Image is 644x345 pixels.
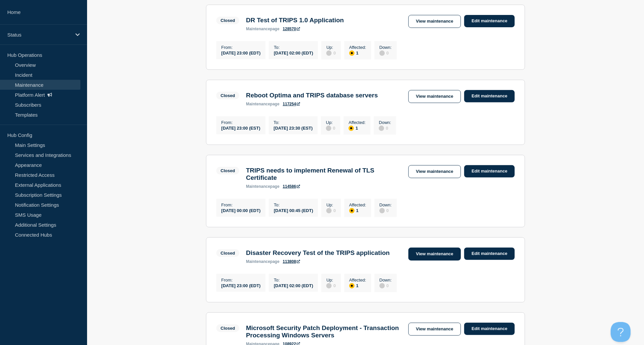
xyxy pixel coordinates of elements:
p: Down : [379,120,391,125]
span: maintenance [246,184,270,189]
p: From : [221,120,261,125]
p: To : [274,278,313,283]
div: [DATE] 00:45 (EDT) [274,207,313,213]
a: Edit maintenance [464,165,515,177]
div: disabled [379,283,385,288]
div: 1 [349,283,366,288]
p: page [246,184,279,189]
div: 1 [349,50,366,56]
div: 1 [349,207,366,213]
p: Down : [379,202,392,207]
div: Closed [221,251,235,256]
p: Affected : [349,45,366,50]
div: affected [349,126,354,131]
p: From : [221,278,261,283]
a: View maintenance [408,165,461,178]
div: Closed [221,18,235,23]
div: [DATE] 00:00 (EDT) [221,207,261,213]
p: Down : [379,45,392,50]
p: To : [274,120,313,125]
div: 0 [379,207,392,213]
div: affected [349,51,355,56]
div: disabled [326,208,332,213]
a: View maintenance [408,323,461,336]
div: 0 [326,125,335,131]
p: To : [274,202,313,207]
span: maintenance [246,102,270,106]
div: 0 [379,50,392,56]
div: [DATE] 02:00 (EDT) [274,283,313,288]
p: page [246,102,279,106]
div: affected [349,283,355,288]
p: Affected : [349,120,366,125]
a: Edit maintenance [464,323,515,335]
p: Status [7,32,71,38]
div: 0 [326,207,336,213]
div: Closed [221,168,235,173]
p: From : [221,45,261,50]
div: 0 [379,283,392,288]
div: disabled [379,51,385,56]
a: View maintenance [408,248,461,261]
div: affected [349,208,355,213]
p: page [246,27,279,31]
div: disabled [326,126,331,131]
a: View maintenance [408,90,461,103]
div: [DATE] 23:00 (EST) [221,125,261,131]
a: 114586 [283,184,300,189]
h3: TRIPS needs to implement Renewal of TLS Certificate [246,167,402,181]
div: disabled [326,51,332,56]
a: Edit maintenance [464,15,515,27]
div: [DATE] 23:00 (EDT) [221,50,261,56]
a: View maintenance [408,15,461,28]
h3: Disaster Recovery Test of the TRIPS application [246,249,390,257]
h3: DR Test of TRIPS 1.0 Application [246,17,344,24]
iframe: Help Scout Beacon - Open [611,322,631,342]
a: 128570 [283,27,300,31]
h3: Microsoft Security Patch Deployment - Transaction Processing Windows Servers [246,324,402,339]
a: 117254 [283,102,300,106]
p: From : [221,202,261,207]
div: [DATE] 02:00 (EDT) [274,50,313,56]
h3: Reboot Optima and TRIPS database servers [246,92,378,99]
p: To : [274,45,313,50]
div: disabled [379,126,384,131]
p: Up : [326,45,336,50]
div: disabled [326,283,332,288]
p: Up : [326,120,335,125]
span: maintenance [246,27,270,31]
p: Affected : [349,278,366,283]
div: 0 [326,50,336,56]
p: Down : [379,278,392,283]
a: 113808 [283,259,300,264]
div: 0 [326,283,336,288]
p: Up : [326,278,336,283]
span: maintenance [246,259,270,264]
div: 0 [379,125,391,131]
a: Edit maintenance [464,248,515,260]
p: Affected : [349,202,366,207]
p: page [246,259,279,264]
div: disabled [379,208,385,213]
div: [DATE] 23:00 (EDT) [221,283,261,288]
div: Closed [221,326,235,331]
div: 1 [349,125,366,131]
p: Up : [326,202,336,207]
div: [DATE] 23:30 (EST) [274,125,313,131]
a: Edit maintenance [464,90,515,102]
div: Closed [221,93,235,98]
